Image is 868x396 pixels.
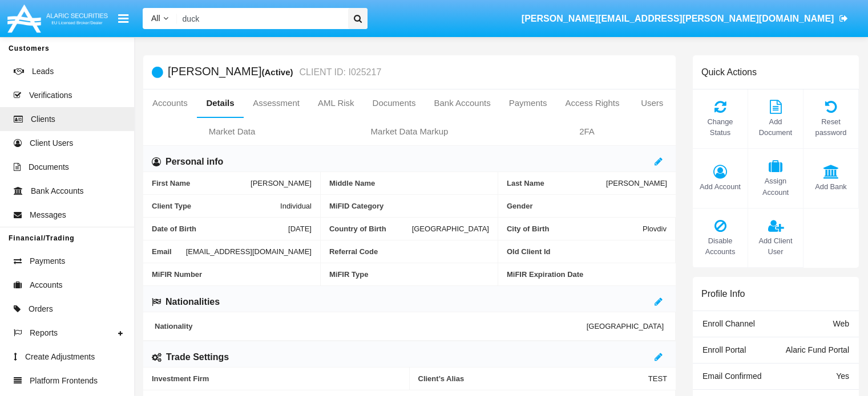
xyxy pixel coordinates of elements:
[329,202,489,210] span: MiFID Category
[833,319,849,328] span: Web
[648,374,667,383] span: TEST
[168,66,381,79] h5: [PERSON_NAME]
[418,374,648,383] span: Client’s Alias
[754,116,797,138] span: Add Document
[412,224,489,233] span: [GEOGRAPHIC_DATA]
[151,14,160,23] span: All
[809,181,853,192] span: Add Bank
[699,116,742,138] span: Change Status
[498,118,676,145] a: 2FA
[703,345,746,354] span: Enroll Portal
[143,89,197,117] a: Accounts
[321,118,498,145] a: Market Data Markup
[152,270,312,279] span: MiFIR Number
[152,247,186,256] span: Email
[500,89,556,117] a: Payments
[30,327,58,339] span: Reports
[143,118,321,145] a: Market Data
[364,89,425,117] a: Documents
[522,14,834,23] span: [PERSON_NAME][EMAIL_ADDRESS][PERSON_NAME][DOMAIN_NAME]
[165,156,223,168] h6: Personal info
[155,322,587,330] span: Nationality
[32,66,54,77] span: Leads
[628,89,676,117] a: Users
[701,67,757,77] h6: Quick Actions
[309,89,364,117] a: AML Risk
[297,68,382,77] small: CLIENT ID: I025217
[6,2,110,35] img: Logo image
[754,175,797,197] span: Assign Account
[699,235,742,257] span: Disable Accounts
[152,179,251,187] span: First Name
[699,181,742,192] span: Add Account
[31,113,55,125] span: Clients
[152,224,288,233] span: Date of Birth
[556,89,628,117] a: Access Rights
[809,116,853,138] span: Reset password
[30,137,73,149] span: Client Users
[29,89,72,101] span: Verifications
[836,371,849,381] span: Yes
[30,209,66,221] span: Messages
[166,351,229,364] h6: Trade Settings
[30,375,98,387] span: Platform Frontends
[30,255,65,267] span: Payments
[197,89,244,117] a: Details
[516,3,854,35] a: [PERSON_NAME][EMAIL_ADDRESS][PERSON_NAME][DOMAIN_NAME]
[703,371,761,381] span: Email Confirmed
[329,270,489,279] span: MiFIR Type
[701,288,745,299] h6: Profile Info
[251,179,312,187] span: [PERSON_NAME]
[288,224,312,233] span: [DATE]
[165,296,220,308] h6: Nationalities
[507,179,606,187] span: Last Name
[507,270,667,279] span: MiFIR Expiration Date
[152,374,401,383] span: Investment Firm
[703,319,755,328] span: Enroll Channel
[143,13,177,25] a: All
[754,235,797,257] span: Add Client User
[507,202,667,210] span: Gender
[261,66,296,79] div: (Active)
[507,224,643,233] span: City of Birth
[425,89,499,117] a: Bank Accounts
[587,322,664,330] span: [GEOGRAPHIC_DATA]
[329,247,489,256] span: Referral Code
[152,202,280,210] span: Client Type
[643,224,667,233] span: Plovdiv
[29,161,69,173] span: Documents
[244,89,309,117] a: Assessment
[329,179,489,187] span: Middle Name
[30,279,63,291] span: Accounts
[31,185,84,197] span: Bank Accounts
[507,247,667,256] span: Old Client Id
[177,8,344,29] input: Search
[786,345,849,354] span: Alaric Fund Portal
[25,351,95,363] span: Create Adjustments
[29,303,53,315] span: Orders
[606,179,667,187] span: [PERSON_NAME]
[186,247,312,256] span: [EMAIL_ADDRESS][DOMAIN_NAME]
[280,202,312,210] span: Individual
[329,224,412,233] span: Country of Birth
